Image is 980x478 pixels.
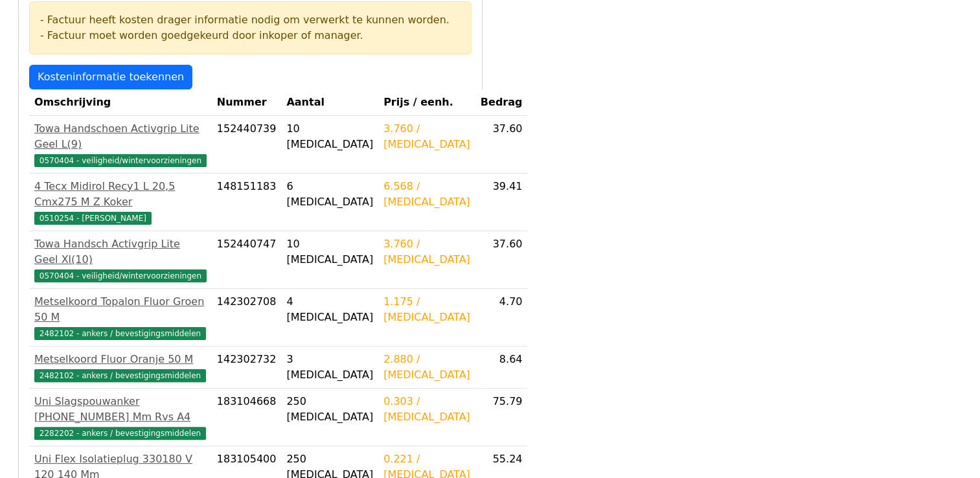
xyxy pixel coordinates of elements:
[286,394,373,425] div: 250 [MEDICAL_DATA]
[475,174,528,231] td: 39.41
[34,121,207,168] a: Towa Handschoen Activgrip Lite Geel L(9)0570404 - veiligheid/wintervoorzieningen
[286,352,373,383] div: 3 [MEDICAL_DATA]
[34,394,207,440] a: Uni Slagspouwanker [PHONE_NUMBER] Mm Rvs A42282202 - ankers / bevestigingsmiddelen
[29,65,192,89] a: Kosteninformatie toekennen
[383,179,470,210] div: 6.568 / [MEDICAL_DATA]
[212,347,282,389] td: 142302732
[383,236,470,267] div: 3.760 / [MEDICAL_DATA]
[383,121,470,152] div: 3.760 / [MEDICAL_DATA]
[34,394,207,425] div: Uni Slagspouwanker [PHONE_NUMBER] Mm Rvs A4
[34,179,207,225] a: 4 Tecx Midirol Recy1 L 20,5 Cmx275 M Z Koker0510254 - [PERSON_NAME]
[475,347,528,389] td: 8.64
[34,327,206,340] span: 2482102 - ankers / bevestigingsmiddelen
[212,174,282,231] td: 148151183
[34,352,207,383] a: Metselkoord Fluor Oranje 50 M2482102 - ankers / bevestigingsmiddelen
[212,89,282,116] th: Nummer
[34,352,207,367] div: Metselkoord Fluor Oranje 50 M
[212,116,282,174] td: 152440739
[475,89,528,116] th: Bedrag
[286,179,373,210] div: 6 [MEDICAL_DATA]
[40,12,461,28] div: - Factuur heeft kosten drager informatie nodig om verwerkt te kunnen worden.
[34,427,206,440] span: 2282202 - ankers / bevestigingsmiddelen
[34,369,206,382] span: 2482102 - ankers / bevestigingsmiddelen
[34,179,207,210] div: 4 Tecx Midirol Recy1 L 20,5 Cmx275 M Z Koker
[34,236,207,267] div: Towa Handsch Activgrip Lite Geel Xl(10)
[286,121,373,152] div: 10 [MEDICAL_DATA]
[34,294,207,325] div: Metselkoord Topalon Fluor Groen 50 M
[286,236,373,267] div: 10 [MEDICAL_DATA]
[34,269,207,282] span: 0570404 - veiligheid/wintervoorzieningen
[34,236,207,283] a: Towa Handsch Activgrip Lite Geel Xl(10)0570404 - veiligheid/wintervoorzieningen
[34,121,207,152] div: Towa Handschoen Activgrip Lite Geel L(9)
[212,289,282,347] td: 142302708
[34,294,207,341] a: Metselkoord Topalon Fluor Groen 50 M2482102 - ankers / bevestigingsmiddelen
[475,289,528,347] td: 4.70
[34,154,207,167] span: 0570404 - veiligheid/wintervoorzieningen
[383,294,470,325] div: 1.175 / [MEDICAL_DATA]
[40,28,461,43] div: - Factuur moet worden goedgekeurd door inkoper of manager.
[212,231,282,289] td: 152440747
[29,89,212,116] th: Omschrijving
[383,352,470,383] div: 2.880 / [MEDICAL_DATA]
[475,389,528,446] td: 75.79
[378,89,475,116] th: Prijs / eenh.
[281,89,378,116] th: Aantal
[286,294,373,325] div: 4 [MEDICAL_DATA]
[383,394,470,425] div: 0.303 / [MEDICAL_DATA]
[475,231,528,289] td: 37.60
[212,389,282,446] td: 183104668
[34,212,152,225] span: 0510254 - [PERSON_NAME]
[475,116,528,174] td: 37.60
